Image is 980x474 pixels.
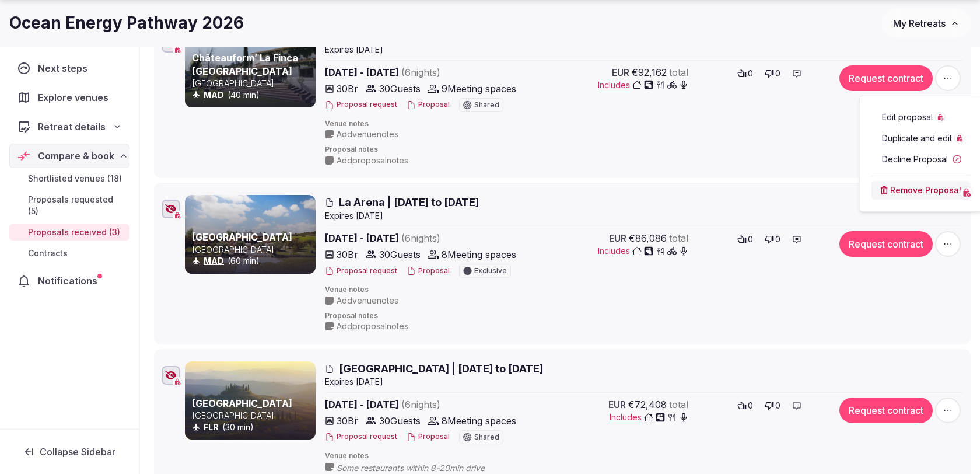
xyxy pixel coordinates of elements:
[839,398,933,423] button: Request contract
[632,65,667,79] span: €92,162
[40,446,116,458] span: Collapse Sidebar
[882,133,965,144] button: Duplicate and edit
[669,231,688,245] span: total
[628,398,667,412] span: €72,408
[629,231,667,245] span: €86,086
[598,79,688,91] button: Includes
[9,56,129,81] a: Next steps
[337,155,408,166] span: Add proposal notes
[337,295,398,306] span: Add venue notes
[192,78,313,89] p: [GEOGRAPHIC_DATA]
[474,102,499,109] span: Shared
[9,12,244,34] h1: Ocean Energy Pathway 2026
[775,400,780,412] span: 0
[442,248,516,262] span: 8 Meeting spaces
[192,421,313,433] div: (30 min)
[608,398,626,412] span: EUR
[38,149,114,163] span: Compare & book
[38,90,113,104] span: Explore venues
[379,414,421,428] span: 30 Guests
[9,191,129,219] a: Proposals requested (5)
[9,439,129,465] button: Collapse Sidebar
[337,248,358,262] span: 30 Br
[669,65,688,79] span: total
[893,18,946,29] span: My Retreats
[192,398,292,409] a: [GEOGRAPHIC_DATA]
[610,412,688,423] button: Includes
[839,65,933,91] button: Request contract
[337,462,508,474] span: Some restaurants within 8-20min drive
[442,82,516,96] span: 9 Meeting spaces
[775,233,780,245] span: 0
[337,128,398,140] span: Add venue notes
[325,266,397,276] button: Proposal request
[192,244,313,256] p: [GEOGRAPHIC_DATA]
[442,414,516,428] span: 8 Meeting spaces
[379,248,421,262] span: 30 Guests
[407,100,450,110] button: Proposal
[339,361,543,376] span: [GEOGRAPHIC_DATA] | [DATE] to [DATE]
[407,266,450,276] button: Proposal
[882,9,971,38] button: My Retreats
[204,90,224,100] a: MAD
[609,231,626,245] span: EUR
[401,399,440,410] span: ( 6 night s )
[9,269,129,293] a: Notifications
[325,311,963,321] span: Proposal notes
[734,231,757,248] button: 0
[325,285,963,295] span: Venue notes
[748,400,753,412] span: 0
[761,65,784,82] button: 0
[325,210,963,222] div: Expire s [DATE]
[325,145,963,155] span: Proposal notes
[325,100,397,110] button: Proposal request
[748,68,753,79] span: 0
[192,410,313,421] p: [GEOGRAPHIC_DATA]
[204,422,219,432] a: FLR
[192,255,313,267] div: (60 min)
[28,173,122,184] span: Shortlisted venues (18)
[325,432,397,442] button: Proposal request
[204,256,224,266] a: MAD
[28,194,125,217] span: Proposals requested (5)
[882,111,933,123] span: Edit proposal
[337,82,358,96] span: 30 Br
[761,398,784,414] button: 0
[734,398,757,414] button: 0
[9,85,129,110] a: Explore venues
[734,65,757,82] button: 0
[325,376,963,388] div: Expire s [DATE]
[748,233,753,245] span: 0
[9,224,129,241] a: Proposals received (3)
[28,248,68,259] span: Contracts
[325,44,963,55] div: Expire s [DATE]
[325,451,963,461] span: Venue notes
[669,398,688,412] span: total
[761,231,784,248] button: 0
[871,150,971,169] button: Decline Proposal
[28,226,120,238] span: Proposals received (3)
[337,320,408,332] span: Add proposal notes
[407,432,450,442] button: Proposal
[192,89,313,101] div: (40 min)
[401,67,440,78] span: ( 6 night s )
[38,274,102,288] span: Notifications
[38,120,106,134] span: Retreat details
[192,231,292,243] a: [GEOGRAPHIC_DATA]
[775,68,780,79] span: 0
[612,65,629,79] span: EUR
[598,245,688,257] button: Includes
[882,133,952,144] span: Duplicate and edit
[192,52,298,76] a: Châteauform’ La Finca [GEOGRAPHIC_DATA]
[871,181,971,200] button: Remove Proposal
[325,119,963,129] span: Venue notes
[401,232,440,244] span: ( 6 night s )
[325,65,530,79] span: [DATE] - [DATE]
[9,170,129,187] a: Shortlisted venues (18)
[325,398,530,412] span: [DATE] - [DATE]
[38,61,92,75] span: Next steps
[337,414,358,428] span: 30 Br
